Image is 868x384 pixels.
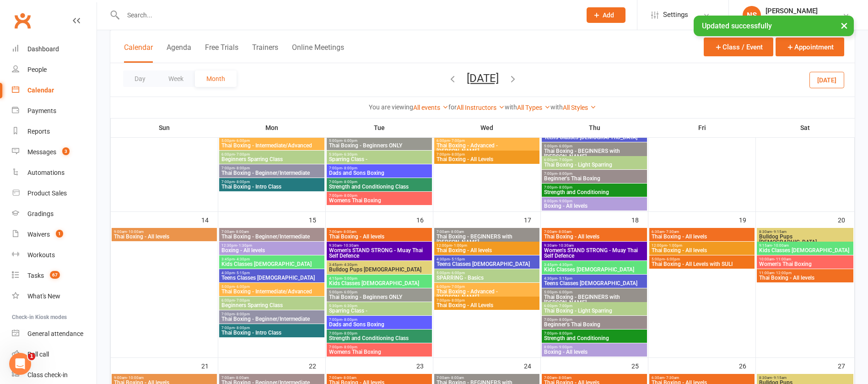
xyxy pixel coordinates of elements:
[544,281,645,286] span: Teens Classes [DEMOGRAPHIC_DATA]
[329,143,430,148] span: Thai Boxing - Beginners ONLY
[329,180,430,184] span: 7:00pm
[544,189,645,195] span: Strength and Conditioning
[329,281,430,286] span: Kids Classes [DEMOGRAPHIC_DATA]
[759,248,852,253] span: Kids Classes [DEMOGRAPHIC_DATA]
[413,104,448,111] a: All events
[774,271,792,275] span: - 12:00pm
[12,162,97,183] a: Automations
[157,70,195,87] button: Week
[544,234,645,239] span: Thai Boxing - All levels
[342,152,357,157] span: - 6:30pm
[436,303,538,308] span: Thai Boxing - All Levels
[450,271,465,275] span: - 6:00pm
[342,243,359,248] span: - 10:30am
[237,243,252,248] span: - 1:30pm
[329,304,430,308] span: 5:30pm
[557,318,572,322] span: - 8:00pm
[436,234,538,245] span: Thai Boxing - BEGINNERS with [PERSON_NAME]
[457,104,505,111] a: All Instructors
[329,139,430,143] span: 5:00pm
[342,263,357,267] span: - 4:30pm
[12,224,97,245] a: Waivers 1
[329,308,430,314] span: Sparring Class -
[664,376,679,380] span: - 7:30am
[124,43,153,63] button: Calendar
[416,358,433,373] div: 23
[329,248,430,259] span: Women's STAND STRONG - Muay Thai Self Defence
[544,331,645,335] span: 7:00pm
[127,376,144,380] span: - 10:00am
[776,38,844,56] button: Appointment
[12,80,97,101] a: Calendar
[631,212,648,227] div: 18
[557,276,572,281] span: - 5:15pm
[449,230,464,234] span: - 8:00am
[27,66,47,73] div: People
[436,143,538,154] span: Thai Boxing - Advanced - [PERSON_NAME]
[544,263,645,267] span: 3:45pm
[221,326,323,330] span: 7:00pm
[221,243,323,248] span: 12:30pm
[759,243,852,248] span: 9:15am
[329,234,430,239] span: Thai Boxing - All levels
[436,261,538,267] span: Teens Classes [DEMOGRAPHIC_DATA]
[235,326,250,330] span: - 8:00pm
[524,212,540,227] div: 17
[772,243,789,248] span: - 10:00am
[663,5,688,25] span: Settings
[234,230,249,234] span: - 8:00am
[27,107,56,114] div: Payments
[544,135,645,140] span: Teens Classes [DEMOGRAPHIC_DATA]
[557,263,572,267] span: - 4:30pm
[544,185,645,189] span: 7:00pm
[544,176,645,181] span: Beginner's Thai Boxing
[221,157,323,162] span: Beginners Sparring Class
[235,152,250,157] span: - 7:00pm
[544,304,645,308] span: 6:00pm
[235,312,250,316] span: - 8:00pm
[12,265,97,286] a: Tasks 67
[505,103,517,111] strong: with
[113,234,215,239] span: Thai Boxing - All levels
[221,376,323,380] span: 7:00am
[329,294,430,300] span: Thai Boxing - Beginners ONLY
[838,212,854,227] div: 20
[235,180,250,184] span: - 8:00pm
[544,267,645,272] span: Kids Classes [DEMOGRAPHIC_DATA]
[221,166,323,170] span: 7:00pm
[201,212,218,227] div: 14
[557,172,572,176] span: - 8:00pm
[759,376,852,380] span: 8:30am
[544,322,645,327] span: Beginner's Thai Boxing
[557,331,572,335] span: - 8:00pm
[12,204,97,224] a: Gradings
[436,285,538,289] span: 6:00pm
[557,345,572,349] span: - 9:00pm
[12,101,97,121] a: Payments
[342,304,357,308] span: - 6:30pm
[651,248,753,253] span: Thai Boxing - All levels
[450,285,465,289] span: - 7:00pm
[342,139,357,143] span: - 6:00pm
[563,104,596,111] a: All Styles
[759,230,852,234] span: 8:30am
[342,376,356,380] span: - 8:00am
[342,194,357,198] span: - 8:00pm
[772,230,787,234] span: - 9:15am
[329,198,430,203] span: Womens Thai Boxing
[235,257,250,261] span: - 4:30pm
[557,158,572,162] span: - 7:00pm
[12,183,97,204] a: Product Sales
[436,257,538,261] span: 4:30pm
[450,257,465,261] span: - 5:15pm
[235,285,250,289] span: - 6:00pm
[329,230,430,234] span: 7:00am
[766,15,842,23] div: Bulldog Thai Boxing School
[544,172,645,176] span: 7:00pm
[205,43,238,63] button: Free Trials
[436,243,538,248] span: 12:00pm
[27,210,54,217] div: Gradings
[113,230,215,234] span: 9:00am
[544,230,645,234] span: 7:00am
[123,70,157,87] button: Day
